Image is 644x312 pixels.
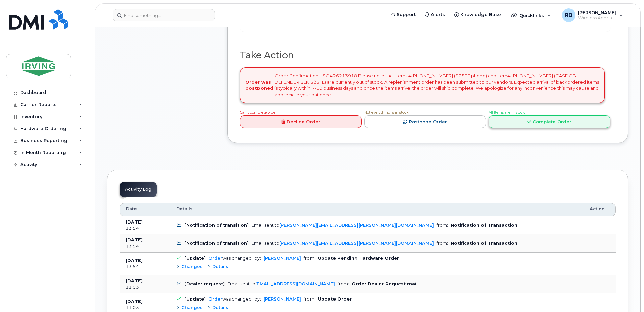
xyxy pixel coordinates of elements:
[506,8,556,22] div: Quicklinks
[208,256,222,261] a: Order
[437,223,448,228] span: from:
[126,243,164,250] div: 13:54
[184,256,206,261] b: [Update]
[208,296,222,302] a: Order
[460,11,501,18] span: Knowledge Base
[126,305,164,311] div: 11:03
[126,284,164,290] div: 11:03
[578,15,616,21] span: Wireless Admin
[364,115,486,128] a: Postpone Order
[420,8,450,21] a: Alerts
[251,223,434,228] div: Email sent to
[176,206,193,212] span: Details
[386,8,420,21] a: Support
[227,281,335,286] div: Email sent to
[251,241,434,246] div: Email sent to
[126,278,143,283] b: [DATE]
[126,258,143,263] b: [DATE]
[184,223,249,228] b: [Notification of transition]
[126,225,164,231] div: 13:54
[240,110,277,115] span: Can't complete order
[431,11,445,18] span: Alerts
[264,296,301,302] a: [PERSON_NAME]
[181,264,203,270] span: Changes
[184,241,249,246] b: [Notification of transition]
[578,10,616,15] span: [PERSON_NAME]
[212,305,228,311] span: Details
[489,115,610,128] a: Complete Order
[245,79,275,92] strong: Order was postponed!
[126,237,143,242] b: [DATE]
[126,206,137,212] span: Date
[450,8,506,21] a: Knowledge Base
[113,9,215,21] input: Find something...
[451,241,517,246] b: Notification of Transaction
[212,264,228,270] span: Details
[240,50,610,60] h2: Take Action
[304,256,315,261] span: from:
[584,203,616,216] th: Action
[565,11,572,19] span: RB
[184,281,225,286] b: [Dealer request]
[240,67,605,103] div: Order Confirmation – SO#26213918 Please note that items #[PHONE_NUMBER] (S25FE phone) and item# [...
[126,264,164,270] div: 13:54
[364,110,408,115] span: Not everything is in stock
[279,241,434,246] a: [PERSON_NAME][EMAIL_ADDRESS][PERSON_NAME][DOMAIN_NAME]
[451,223,517,228] b: Notification of Transaction
[240,115,362,128] a: Decline Order
[184,296,206,302] b: [Update]
[318,296,352,302] b: Update Order
[279,223,434,228] a: [PERSON_NAME][EMAIL_ADDRESS][PERSON_NAME][DOMAIN_NAME]
[397,11,416,18] span: Support
[557,8,628,22] div: Roberts, Brad
[338,281,349,286] span: from:
[126,299,143,304] b: [DATE]
[208,296,252,302] div: was changed
[519,12,544,18] span: Quicklinks
[208,256,252,261] div: was changed
[352,281,418,286] b: Order Dealer Request mail
[318,256,399,261] b: Update Pending Hardware Order
[255,281,335,286] a: [EMAIL_ADDRESS][DOMAIN_NAME]
[254,296,261,302] span: by:
[126,219,143,225] b: [DATE]
[304,296,315,302] span: from:
[181,305,203,311] span: Changes
[254,256,261,261] span: by:
[437,241,448,246] span: from:
[489,110,525,115] span: All Items are in stock
[264,256,301,261] a: [PERSON_NAME]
